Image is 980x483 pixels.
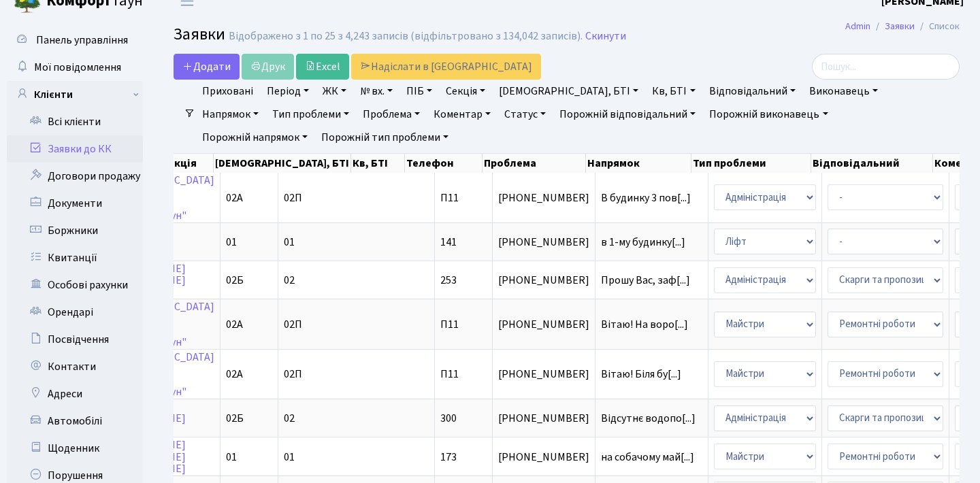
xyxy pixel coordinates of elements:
[601,317,688,332] span: Вітаю! На воро[...]
[7,407,143,435] a: Автомобілі
[316,126,454,149] a: Порожній тип проблеми
[493,80,644,103] a: [DEMOGRAPHIC_DATA], БТІ
[691,154,811,173] th: Тип проблеми
[405,154,483,173] th: Телефон
[174,22,225,46] span: Заявки
[7,244,143,271] a: Квитанції
[440,317,459,332] span: П11
[647,80,700,103] a: Кв, БТІ
[428,103,496,126] a: Коментар
[284,367,302,382] span: 02П
[601,411,696,426] span: Відсутнє водопо[...]
[284,450,295,465] span: 01
[498,193,589,203] span: [PHONE_NUMBER]
[498,319,589,330] span: [PHONE_NUMBER]
[401,80,438,103] a: ПІБ
[440,80,491,103] a: Секція
[7,108,143,135] a: Всі клієнти
[226,235,237,250] span: 01
[601,367,681,382] span: Вітаю! Біля бу[...]
[355,80,398,103] a: № вх.
[601,235,685,250] span: в 1-му будинку[...]
[267,103,355,126] a: Тип проблеми
[585,30,626,43] a: Скинути
[7,380,143,407] a: Адреси
[182,59,231,74] span: Додати
[284,317,302,332] span: 02П
[284,411,295,426] span: 02
[483,154,586,173] th: Проблема
[554,103,701,126] a: Порожній відповідальний
[498,369,589,380] span: [PHONE_NUMBER]
[197,80,259,103] a: Приховані
[498,275,589,286] span: [PHONE_NUMBER]
[498,237,589,248] span: [PHONE_NUMBER]
[825,12,980,41] nav: breadcrumb
[7,163,143,190] a: Договори продажу
[197,103,264,126] a: Напрямок
[804,80,883,103] a: Виконавець
[7,271,143,299] a: Особові рахунки
[36,33,128,48] span: Панель управління
[601,450,694,465] span: на собачому май[...]
[601,190,691,205] span: В будинку 3 пов[...]
[498,452,589,463] span: [PHONE_NUMBER]
[499,103,551,126] a: Статус
[197,126,313,149] a: Порожній напрямок
[296,54,349,80] a: Excel
[440,273,457,288] span: 253
[440,235,457,250] span: 141
[226,450,237,465] span: 01
[7,353,143,380] a: Контакти
[7,217,143,244] a: Боржники
[812,54,960,80] input: Пошук...
[226,367,243,382] span: 02А
[284,273,295,288] span: 02
[261,80,314,103] a: Період
[440,450,457,465] span: 173
[284,235,295,250] span: 01
[811,154,933,173] th: Відповідальний
[7,54,143,81] a: Мої повідомлення
[440,367,459,382] span: П11
[7,27,143,54] a: Панель управління
[34,60,121,75] span: Мої повідомлення
[214,154,351,173] th: [DEMOGRAPHIC_DATA], БТІ
[284,190,302,205] span: 02П
[7,435,143,462] a: Щоденник
[845,19,870,33] a: Admin
[7,135,143,163] a: Заявки до КК
[317,80,352,103] a: ЖК
[440,411,457,426] span: 300
[7,190,143,217] a: Документи
[915,19,960,34] li: Список
[7,299,143,326] a: Орендарі
[226,317,243,332] span: 02А
[226,411,244,426] span: 02Б
[7,81,143,108] a: Клієнти
[440,190,459,205] span: П11
[160,154,214,173] th: Секція
[174,54,240,80] a: Додати
[601,273,690,288] span: Прошу Вас, заф[...]
[226,273,244,288] span: 02Б
[351,154,405,173] th: Кв, БТІ
[7,326,143,353] a: Посвідчення
[885,19,915,33] a: Заявки
[704,103,833,126] a: Порожній виконавець
[229,30,583,43] div: Відображено з 1 по 25 з 4,243 записів (відфільтровано з 134,042 записів).
[498,413,589,424] span: [PHONE_NUMBER]
[704,80,801,103] a: Відповідальний
[226,190,243,205] span: 02А
[357,103,425,126] a: Проблема
[586,154,691,173] th: Напрямок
